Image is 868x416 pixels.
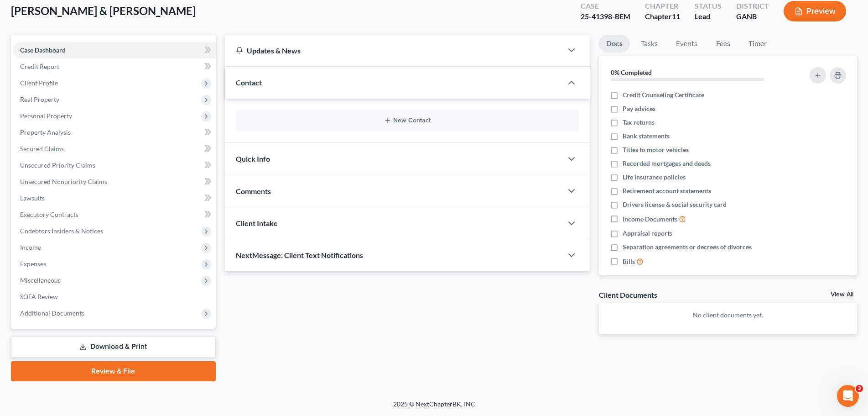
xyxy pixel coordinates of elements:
[20,128,71,136] span: Property Analysis
[13,174,216,190] a: Unsecured Nonpriority Claims
[243,117,572,124] button: New Contact
[20,227,103,235] span: Codebtors Insiders & Notices
[236,251,363,259] span: NextMessage: Client Text Notifications
[20,161,95,169] span: Unsecured Priority Claims
[623,159,711,168] span: Recorded mortgages and deeds
[13,141,216,157] a: Secured Claims
[623,90,704,100] span: Credit Counseling Certificate
[856,385,863,392] span: 3
[236,46,551,55] div: Updates & News
[708,35,738,53] a: Fees
[20,95,59,103] span: Real Property
[581,1,630,11] div: Case
[611,68,652,76] strong: 0% Completed
[623,257,635,266] span: Bills
[20,112,72,120] span: Personal Property
[623,215,677,224] span: Income Documents
[695,11,722,22] div: Lead
[11,361,216,381] a: Review & File
[20,194,45,202] span: Lawsuits
[736,11,769,22] div: GANB
[736,1,769,11] div: District
[174,400,694,416] div: 2025 © NextChapterBK, INC
[623,118,655,127] span: Tax returns
[13,206,216,223] a: Executory Contracts
[599,290,657,300] div: Client Documents
[13,190,216,206] a: Lawsuits
[645,1,680,11] div: Chapter
[20,211,78,218] span: Executory Contracts
[623,242,752,252] span: Separation agreements or decrees of divorces
[623,186,711,195] span: Retirement account statements
[11,336,216,358] a: Download & Print
[741,35,774,53] a: Timer
[623,229,672,238] span: Appraisal reports
[20,63,59,70] span: Credit Report
[20,178,107,185] span: Unsecured Nonpriority Claims
[11,4,196,17] span: [PERSON_NAME] & [PERSON_NAME]
[20,309,84,317] span: Additional Documents
[623,200,727,209] span: Drivers license & social security card
[784,1,846,21] button: Preview
[606,311,850,320] p: No client documents yet.
[20,293,58,300] span: SOFA Review
[695,1,722,11] div: Status
[581,11,630,22] div: 25-41398-BEM
[20,243,41,251] span: Income
[236,154,270,163] span: Quick Info
[623,132,670,141] span: Bank statements
[645,11,680,22] div: Chapter
[236,219,278,227] span: Client Intake
[837,385,859,407] iframe: Intercom live chat
[669,35,705,53] a: Events
[13,289,216,305] a: SOFA Review
[623,173,686,182] span: Life insurance policies
[831,291,853,298] a: View All
[236,78,262,87] span: Contact
[13,58,216,75] a: Credit Report
[20,79,58,87] span: Client Profile
[236,187,271,195] span: Comments
[13,42,216,58] a: Case Dashboard
[623,145,689,154] span: Titles to motor vehicles
[20,46,66,54] span: Case Dashboard
[20,145,64,153] span: Secured Claims
[20,260,46,268] span: Expenses
[672,12,680,21] span: 11
[13,124,216,141] a: Property Analysis
[634,35,665,53] a: Tasks
[623,104,655,113] span: Pay advices
[13,157,216,174] a: Unsecured Priority Claims
[20,276,61,284] span: Miscellaneous
[599,35,630,53] a: Docs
